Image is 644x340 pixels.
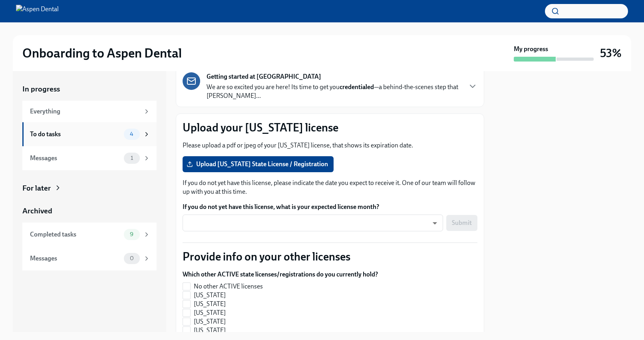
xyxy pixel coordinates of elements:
span: No other ACTIVE licenses [194,282,263,291]
a: Messages0 [22,247,157,270]
a: In progress [22,84,157,94]
div: ​ [183,215,443,231]
a: Messages1 [22,146,157,170]
div: To do tasks [30,130,121,139]
a: Everything [22,101,157,122]
strong: Getting started at [GEOGRAPHIC_DATA] [207,72,321,81]
span: [US_STATE] [194,317,226,326]
div: Messages [30,154,121,163]
strong: My progress [514,45,548,54]
span: 4 [125,131,138,137]
span: 1 [126,155,138,161]
h2: Onboarding to Aspen Dental [22,45,182,61]
div: Messages [30,254,121,263]
span: 9 [125,231,138,237]
div: Everything [30,107,140,116]
img: Aspen Dental [16,5,59,18]
span: [US_STATE] [194,300,226,308]
strong: credentialed [340,83,374,91]
a: Completed tasks9 [22,223,157,247]
p: Please upload a pdf or jpeg of your [US_STATE] license, that shows its expiration date. [183,141,477,150]
p: We are so excited you are here! Its time to get you —a behind-the-scenes step that [PERSON_NAME]... [207,83,461,100]
a: For later [22,183,157,193]
p: Upload your [US_STATE] license [183,120,477,135]
span: [US_STATE] [194,308,226,317]
div: For later [22,183,51,193]
a: Archived [22,206,157,216]
p: If you do not yet have this license, please indicate the date you expect to receive it. One of ou... [183,179,477,196]
span: [US_STATE] [194,326,226,335]
label: Upload [US_STATE] State License / Registration [183,156,334,172]
span: Upload [US_STATE] State License / Registration [188,160,328,168]
p: Provide info on your other licenses [183,249,477,264]
label: If you do not yet have this license, what is your expected license month? [183,203,477,211]
span: 0 [125,255,139,261]
div: Completed tasks [30,230,121,239]
label: Which other ACTIVE state licenses/registrations do you currently hold? [183,270,378,279]
h3: 53% [600,46,622,60]
span: [US_STATE] [194,291,226,300]
a: To do tasks4 [22,122,157,146]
